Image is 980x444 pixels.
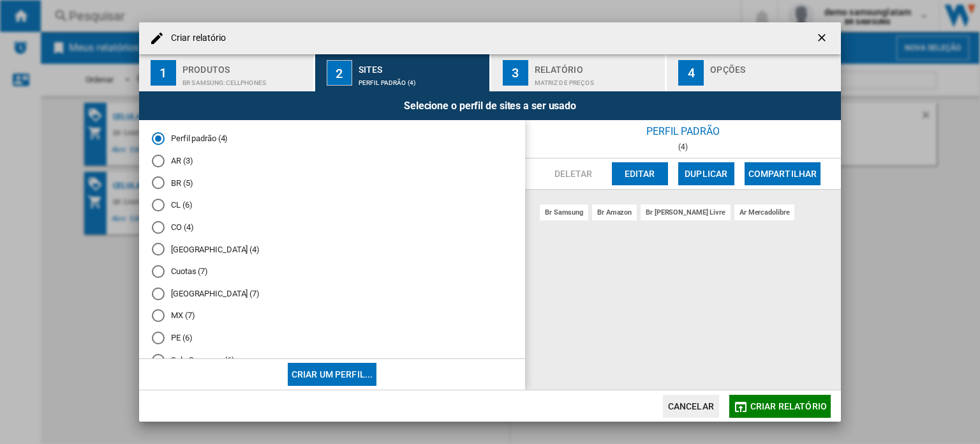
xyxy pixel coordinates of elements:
[641,204,731,220] div: br [PERSON_NAME] livre
[734,204,795,220] div: ar mercadolibre
[182,73,308,86] div: BR SAMSUNG:Cellphones
[535,73,660,86] div: Matriz de preços
[315,54,491,91] button: 2 Sites Perfil padrão (4)
[165,32,226,45] h4: Criar relatório
[152,332,512,344] md-radio-button: PE (6)
[152,221,512,233] md-radio-button: CO (4)
[678,60,704,86] div: 4
[750,401,827,411] span: Criar relatório
[710,59,836,73] div: Opções
[152,133,512,145] md-radio-button: Perfil padrão (4)
[729,395,831,418] button: Criar relatório
[359,73,484,86] div: Perfil padrão (4)
[139,91,841,120] div: Selecione o perfil de sites a ser usado
[810,26,836,51] button: getI18NText('BUTTONS.CLOSE_DIALOG')
[152,310,512,322] md-radio-button: MX (7)
[815,31,831,47] ng-md-icon: getI18NText('BUTTONS.CLOSE_DIALOG')
[182,59,308,73] div: Produtos
[745,162,821,185] button: Compartilhar
[152,177,512,189] md-radio-button: BR (5)
[152,243,512,256] md-radio-button: Colombia (4)
[540,204,588,220] div: br samsung
[139,54,315,91] button: 1 Produtos BR SAMSUNG:Cellphones
[152,266,512,278] md-radio-button: Cuotas (7)
[359,59,484,73] div: Sites
[327,60,352,86] div: 2
[152,287,512,300] md-radio-button: Mexico (7)
[151,60,176,86] div: 1
[663,395,719,418] button: Cancelar
[491,54,667,91] button: 3 Relatório Matriz de preços
[678,162,734,185] button: Duplicar
[667,54,841,91] button: 4 Opções
[525,120,841,142] div: Perfil padrão
[546,162,602,185] button: Deletar
[288,363,377,386] button: Criar um perfil...
[612,162,668,185] button: Editar
[525,142,841,151] div: (4)
[503,60,528,86] div: 3
[535,59,660,73] div: Relatório
[592,204,637,220] div: br amazon
[152,354,512,366] md-radio-button: Solo Samsung (6)
[152,199,512,211] md-radio-button: CL (6)
[152,155,512,167] md-radio-button: AR (3)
